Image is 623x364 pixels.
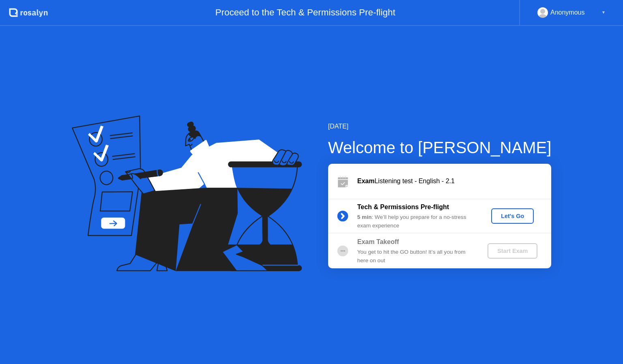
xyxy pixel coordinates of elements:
button: Start Exam [488,243,537,259]
div: Start Exam [491,248,534,254]
div: Welcome to [PERSON_NAME] [328,135,552,160]
div: ▼ [602,7,606,18]
div: [DATE] [328,122,552,131]
b: Exam Takeoff [357,238,399,245]
button: Let's Go [491,208,534,224]
div: Anonymous [550,7,585,18]
div: Let's Go [494,213,531,219]
div: Listening test - English - 2.1 [357,176,551,186]
b: 5 min [357,214,372,220]
div: : We’ll help you prepare for a no-stress exam experience [357,213,474,230]
div: You get to hit the GO button! It’s all you from here on out [357,248,474,265]
b: Exam [357,178,375,184]
b: Tech & Permissions Pre-flight [357,203,449,210]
